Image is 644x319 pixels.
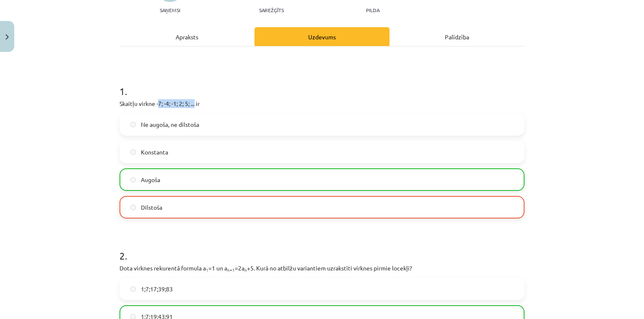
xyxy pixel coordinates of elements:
[141,120,199,129] span: Ne augoša, ne dilstoša
[366,7,379,13] p: pilda
[119,27,254,46] div: Apraksts
[119,71,525,97] h1: 1 .
[141,175,160,184] span: Augoša
[259,7,284,13] p: Sarežģīts
[254,27,390,46] div: Uzdevums
[244,267,247,273] sub: n
[141,285,173,293] span: 1;7;17;39;83
[130,149,136,155] input: Konstanta
[119,235,525,261] h1: 2 .
[141,148,168,157] span: Konstanta
[141,203,162,212] span: Dilstoša
[5,34,9,40] img: icon-close-lesson-0947bae3869378f0d4975bcd49f059093ad1ed9edebbc8119c70593378902aed.svg
[130,122,136,127] input: Ne augoša, ne dilstoša
[130,286,136,292] input: 1;7;17;39;83
[390,27,525,46] div: Palīdzība
[130,177,136,183] input: Augoša
[227,267,235,273] sub: n+1
[156,7,184,13] p: Saņemsi
[119,99,525,108] p: Skaitļu virkne -7; -4; -1; 2; 5; ... ir
[119,264,525,273] p: Dota virknes rekurentā formula a =1 un a =2a +5. Kurā no atbilžu variantiem uzrakstīti virknes pi...
[130,205,136,210] input: Dilstoša
[206,267,208,273] sub: 1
